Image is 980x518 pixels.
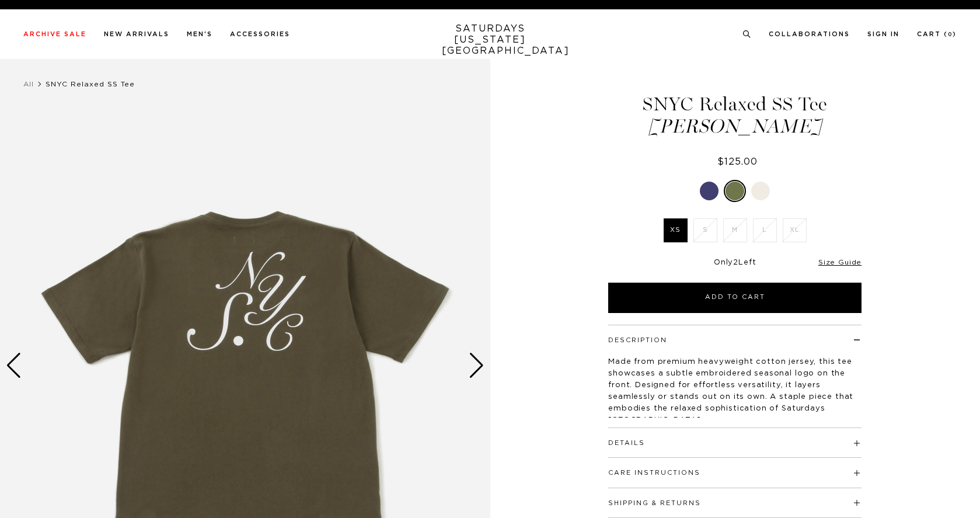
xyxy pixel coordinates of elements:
[867,31,899,37] a: Sign In
[733,259,738,266] span: 2
[608,470,700,476] button: Care Instructions
[230,31,290,37] a: Accessories
[6,353,22,378] div: Previous slide
[608,283,862,313] button: Add to Cart
[948,32,953,37] small: 0
[608,500,701,506] button: Shipping & Returns
[606,117,863,136] span: [PERSON_NAME]
[608,356,862,426] p: Made from premium heavyweight cotton jersey, this tee showcases a subtle embroidered seasonal log...
[606,95,863,136] h1: SNYC Relaxed SS Tee
[608,337,667,343] button: Description
[23,31,86,37] a: Archive Sale
[608,440,645,446] button: Details
[104,31,169,37] a: New Arrivals
[187,31,212,37] a: Men's
[818,259,862,266] a: Size Guide
[23,81,34,88] a: All
[469,353,484,378] div: Next slide
[664,218,688,242] label: XS
[717,157,758,166] span: $125.00
[608,258,862,268] div: Only Left
[769,31,850,37] a: Collaborations
[442,23,538,57] a: SATURDAYS[US_STATE][GEOGRAPHIC_DATA]
[917,31,957,37] a: Cart (0)
[46,81,135,88] span: SNYC Relaxed SS Tee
